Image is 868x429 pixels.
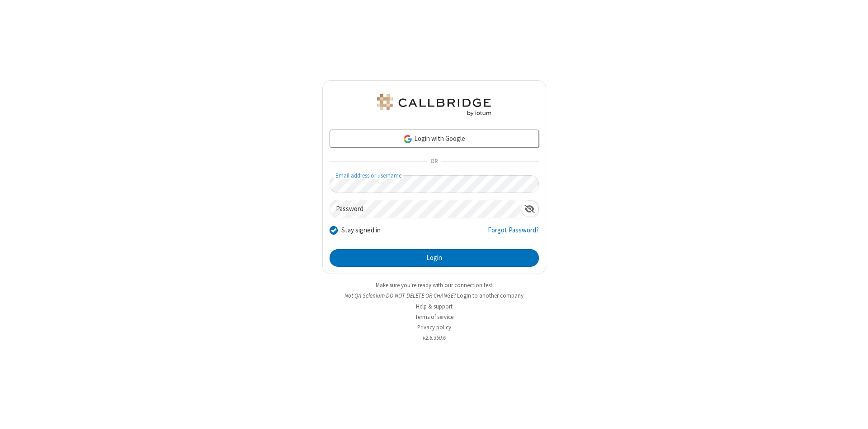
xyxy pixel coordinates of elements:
input: Password [330,200,521,218]
span: OR [427,155,441,168]
img: google-icon.png [403,134,413,144]
li: Not QA Selenium DO NOT DELETE OR CHANGE? [322,291,546,300]
img: QA Selenium DO NOT DELETE OR CHANGE [375,94,493,116]
a: Help & support [416,303,453,310]
button: Login [330,249,539,267]
li: v2.6.350.6 [322,333,546,342]
a: Terms of service [415,313,453,321]
input: Email address or username [330,175,539,193]
label: Stay signed in [341,225,381,236]
a: Login with Google [330,130,539,148]
div: Show password [521,200,538,217]
a: Make sure you're ready with our connection test [376,281,492,289]
button: Login to another company [457,291,524,300]
a: Privacy policy [417,323,451,331]
a: Forgot Password? [488,225,539,242]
